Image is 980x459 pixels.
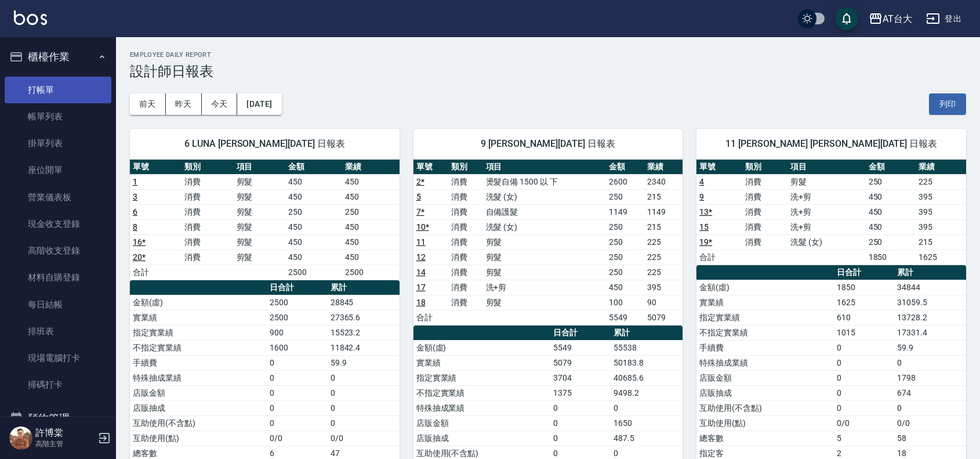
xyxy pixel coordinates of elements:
td: 指定實業績 [696,310,833,325]
a: 11 [416,237,426,247]
a: 9 [699,192,704,201]
td: 1015 [834,325,894,340]
td: 剪髮 [483,234,606,250]
a: 6 [133,207,137,216]
td: 100 [606,295,644,310]
td: 395 [916,219,966,234]
td: 250 [606,265,644,280]
td: 250 [606,189,644,204]
td: 450 [342,234,399,250]
td: 互助使用(點) [130,431,267,446]
button: 登出 [921,8,966,30]
td: 剪髮 [234,189,285,204]
td: 0 [267,415,327,431]
td: 實業績 [696,295,833,310]
td: 不指定實業績 [130,340,267,355]
a: 帳單列表 [5,103,111,130]
a: 現場電腦打卡 [5,345,111,371]
a: 18 [416,298,426,307]
td: 消費 [448,234,483,250]
td: 不指定實業績 [696,325,833,340]
td: 1850 [866,250,916,265]
td: 店販抽成 [696,385,833,400]
td: 消費 [448,189,483,204]
th: 金額 [866,160,916,175]
td: 0/0 [328,431,400,446]
button: 今天 [202,93,238,115]
td: 2500 [267,295,327,310]
th: 金額 [285,160,342,175]
th: 累計 [611,326,683,341]
td: 450 [866,204,916,219]
table: a dense table [696,160,966,265]
td: 0/0 [267,431,327,446]
td: 店販抽成 [130,400,267,415]
td: 0 [267,355,327,370]
td: 剪髮 [787,174,865,189]
td: 消費 [182,204,233,219]
td: 0 [550,431,611,446]
td: 1600 [267,340,327,355]
td: 0/0 [834,415,894,431]
td: 250 [606,219,644,234]
img: Person [9,427,32,450]
td: 9498.2 [611,385,683,400]
a: 15 [699,222,709,232]
a: 每日結帳 [5,291,111,318]
td: 31059.5 [894,295,966,310]
td: 1625 [834,295,894,310]
td: 450 [285,189,342,204]
h3: 設計師日報表 [130,63,966,79]
td: 洗髮 (女) [483,189,606,204]
td: 1798 [894,370,966,385]
td: 消費 [448,295,483,310]
th: 業績 [916,160,966,175]
td: 395 [644,280,683,295]
td: 洗+剪 [787,204,865,219]
td: 450 [342,189,399,204]
th: 類別 [182,160,233,175]
td: 0 [894,355,966,370]
th: 累計 [328,280,400,295]
button: 櫃檯作業 [5,42,111,72]
td: 215 [916,234,966,250]
td: 金額(虛) [413,340,550,355]
a: 現金收支登錄 [5,211,111,237]
td: 消費 [742,219,788,234]
td: 總客數 [696,431,833,446]
td: 消費 [182,174,233,189]
td: 1650 [611,415,683,431]
button: [DATE] [237,93,281,115]
td: 5079 [550,355,611,370]
td: 50183.8 [611,355,683,370]
td: 0 [834,385,894,400]
td: 剪髮 [234,204,285,219]
td: 自備護髮 [483,204,606,219]
td: 消費 [448,219,483,234]
th: 業績 [342,160,399,175]
span: 11 [PERSON_NAME] [PERSON_NAME][DATE] 日報表 [710,138,952,150]
button: save [835,7,858,30]
td: 0/0 [894,415,966,431]
h5: 許博棠 [35,427,95,439]
a: 8 [133,222,137,232]
td: 特殊抽成業績 [696,355,833,370]
td: 2500 [285,265,342,280]
td: 0 [834,340,894,355]
td: 55538 [611,340,683,355]
th: 日合計 [267,280,327,295]
table: a dense table [130,160,400,280]
td: 674 [894,385,966,400]
td: 11842.4 [328,340,400,355]
td: 0 [611,400,683,415]
td: 34844 [894,280,966,295]
td: 0 [834,400,894,415]
a: 掃碼打卡 [5,371,111,398]
th: 類別 [448,160,483,175]
td: 450 [342,174,399,189]
td: 1850 [834,280,894,295]
td: 17331.4 [894,325,966,340]
td: 395 [916,189,966,204]
td: 消費 [182,219,233,234]
img: Logo [14,10,47,25]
